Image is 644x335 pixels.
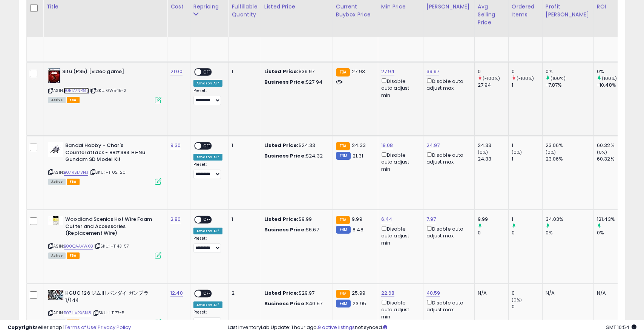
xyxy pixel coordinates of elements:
div: 60.32% [597,142,627,149]
small: FBA [336,68,350,76]
div: 1 [512,82,542,89]
span: OFF [201,217,213,223]
small: (100%) [602,75,617,81]
div: 23.06% [546,142,593,149]
div: 0 [512,290,542,297]
b: Business Price: [264,152,306,159]
div: N/A [478,290,503,297]
span: OFF [201,69,213,75]
div: $24.33 [264,142,327,149]
a: B0B177NR85 [64,87,89,94]
div: -7.87% [546,82,593,89]
b: Bandai Hobby - Char's Counterattack - BB#384 Hi-Nu Gundam SD Model Kit [65,142,157,165]
a: B07RS17VHJ [64,169,88,176]
span: | SKU: HT143-57 [94,243,129,249]
div: ASIN: [48,68,161,102]
a: 39.97 [426,68,440,75]
img: 51OJbBjD1uS._SL40_.jpg [48,290,63,300]
a: 9.30 [170,142,181,149]
div: 24.33 [478,142,508,149]
div: Title [46,3,164,11]
div: ASIN: [48,142,161,184]
div: 27.94 [478,82,508,89]
div: Disable auto adjust max [426,225,469,239]
div: 1 [232,216,255,223]
div: Disable auto adjust min [381,298,417,320]
a: Terms of Use [64,324,97,331]
div: $40.57 [264,300,327,307]
span: FBA [67,97,80,103]
span: All listings currently available for purchase on Amazon [48,97,66,103]
div: 0 [512,229,542,236]
div: 1 [512,216,542,223]
div: N/A [597,290,622,297]
div: Listed Price [264,3,330,11]
small: FBM [336,152,351,160]
div: 1 [512,156,542,162]
div: [PERSON_NAME] [426,3,471,11]
div: $27.94 [264,79,327,86]
div: Disable auto adjust max [426,151,469,165]
div: Profit [PERSON_NAME] [546,3,590,18]
a: 40.59 [426,289,440,297]
div: Repricing [193,3,225,11]
a: 9 active listings [318,324,355,331]
small: (0%) [512,149,522,155]
span: FBA [67,179,80,185]
strong: Copyright [8,324,35,331]
div: Preset: [193,310,223,327]
span: 9.99 [352,216,362,223]
span: 24.33 [352,142,366,149]
div: Min Price [381,3,420,11]
div: -10.48% [597,82,627,89]
div: $9.99 [264,216,327,223]
span: 25.99 [352,289,365,297]
div: 1 [512,142,542,149]
div: Disable auto adjust min [381,151,417,173]
div: Fulfillable Quantity [232,3,258,18]
b: Business Price: [264,78,306,86]
span: | SKU: HT177-5 [92,310,124,316]
span: 8.48 [353,226,363,233]
div: $24.32 [264,153,327,159]
a: 6.44 [381,216,393,223]
span: 23.95 [353,300,366,307]
span: 21.31 [353,152,363,159]
div: Last InventoryLab Update: 1 hour ago, not synced. [228,324,636,331]
div: N/A [546,290,588,297]
div: ROI [597,3,624,11]
span: FBA [67,252,80,259]
div: 0% [546,68,593,75]
a: B07HVRXSN8 [64,310,91,316]
img: 41YY6Heaw3L._SL40_.jpg [48,68,60,83]
span: 2025-08-11 10:54 GMT [606,324,636,331]
div: Avg Selling Price [478,3,505,26]
a: 19.08 [381,142,393,149]
a: 12.40 [170,289,183,297]
div: $6.67 [264,226,327,233]
div: ASIN: [48,216,161,258]
div: Amazon AI * [193,228,223,234]
div: 0 [478,229,508,236]
div: Amazon AI * [193,154,223,161]
a: B00QAAVWX8 [64,243,93,249]
div: 1 [232,68,255,75]
div: Disable auto adjust min [381,77,417,99]
div: 2 [232,290,255,297]
a: 22.68 [381,289,395,297]
span: OFF [201,291,213,297]
span: | SKU: HT102-20 [89,169,126,175]
div: 23.06% [546,156,593,162]
img: 41y-Ts6PxlL._SL40_.jpg [48,142,63,157]
div: $39.97 [264,68,327,75]
div: $29.97 [264,290,327,297]
span: OFF [201,143,213,149]
span: All listings currently available for purchase on Amazon [48,252,66,259]
a: 2.80 [170,216,181,223]
b: HGUC 126 ジムIII バンダイ ガンプラ 1/144 [65,290,157,306]
b: Listed Price: [264,289,299,297]
div: Disable auto adjust max [426,298,469,313]
small: FBM [336,226,351,234]
div: 0 [512,303,542,310]
b: Business Price: [264,300,306,307]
